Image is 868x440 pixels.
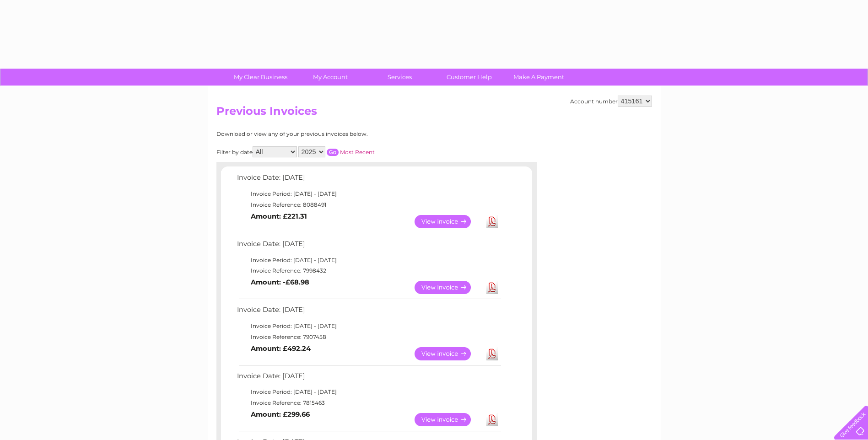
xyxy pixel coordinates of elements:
[235,238,502,255] td: Invoice Date: [DATE]
[292,69,368,86] a: My Account
[415,347,482,360] a: View
[235,188,502,199] td: Invoice Period: [DATE] - [DATE]
[415,281,482,294] a: View
[235,332,502,343] td: Invoice Reference: 7907458
[486,413,498,426] a: Download
[223,69,298,86] a: My Clear Business
[486,215,498,228] a: Download
[235,172,502,188] td: Invoice Date: [DATE]
[486,347,498,360] a: Download
[415,413,482,426] a: View
[251,278,309,286] b: Amount: -£68.98
[570,96,652,107] div: Account number
[251,410,310,419] b: Amount: £299.66
[235,199,502,210] td: Invoice Reference: 8088491
[251,344,311,353] b: Amount: £492.24
[235,321,502,332] td: Invoice Period: [DATE] - [DATE]
[235,386,502,397] td: Invoice Period: [DATE] - [DATE]
[216,105,652,122] h2: Previous Invoices
[501,69,577,86] a: Make A Payment
[235,370,502,387] td: Invoice Date: [DATE]
[251,212,307,220] b: Amount: £221.31
[362,69,437,86] a: Services
[415,215,482,228] a: View
[216,131,457,137] div: Download or view any of your previous invoices below.
[235,304,502,321] td: Invoice Date: [DATE]
[216,146,457,157] div: Filter by date
[235,265,502,276] td: Invoice Reference: 7998432
[235,397,502,408] td: Invoice Reference: 7815463
[431,69,507,86] a: Customer Help
[486,281,498,294] a: Download
[235,255,502,266] td: Invoice Period: [DATE] - [DATE]
[340,149,375,156] a: Most Recent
